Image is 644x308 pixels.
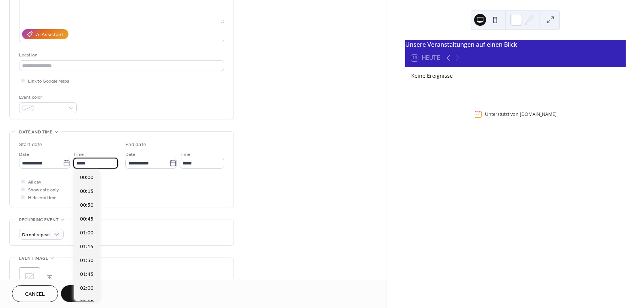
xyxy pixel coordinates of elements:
[80,284,94,292] span: 02:00
[80,215,94,223] span: 00:45
[19,128,52,136] span: Date and time
[80,201,94,209] span: 00:30
[19,255,48,262] span: Event image
[485,111,556,117] div: Unterstützt von
[28,194,57,202] span: Hide end time
[73,151,84,158] span: Time
[19,151,29,158] span: Date
[22,29,68,39] button: AI Assistant
[405,40,626,49] div: Unsere Veranstaltungen auf einen Blick
[25,290,45,298] span: Cancel
[19,51,223,59] div: Location
[125,141,146,149] div: End date
[28,186,59,194] span: Show date only
[19,216,59,224] span: Recurring event
[36,31,63,39] div: AI Assistant
[22,231,50,239] span: Do not repeat
[80,188,94,195] span: 00:15
[80,229,94,237] span: 01:00
[28,178,41,186] span: All day
[125,151,135,158] span: Date
[80,257,94,265] span: 01:30
[19,267,40,288] div: ;
[19,141,42,149] div: Start date
[80,271,94,278] span: 01:45
[80,243,94,251] span: 01:15
[411,72,620,80] div: Keine Ereignisse
[12,285,58,302] button: Cancel
[80,174,94,182] span: 00:00
[61,285,100,302] button: Save
[520,111,556,117] a: [DOMAIN_NAME]
[19,93,75,101] div: Event color
[180,151,190,158] span: Time
[80,298,94,306] span: 02:15
[28,77,69,85] span: Link to Google Maps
